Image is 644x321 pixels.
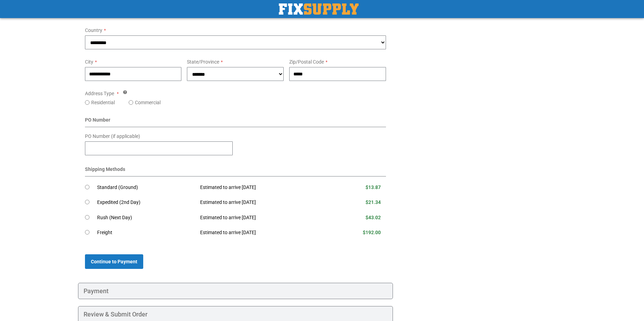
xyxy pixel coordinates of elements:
[78,283,393,299] div: Payment
[85,59,93,65] span: City
[85,116,386,127] div: PO Number
[135,99,161,106] label: Commercial
[187,59,219,65] span: State/Province
[279,3,359,15] img: Fix Industrial Supply
[91,99,115,106] label: Residential
[195,195,329,210] td: Estimated to arrive [DATE]
[195,180,329,195] td: Estimated to arrive [DATE]
[195,225,329,240] td: Estimated to arrive [DATE]
[85,91,114,96] span: Address Type
[279,3,359,15] a: store logo
[195,210,329,225] td: Estimated to arrive [DATE]
[85,166,386,176] div: Shipping Methods
[91,259,137,264] span: Continue to Payment
[85,254,143,269] button: Continue to Payment
[97,210,195,225] td: Rush (Next Day)
[85,133,140,139] span: PO Number (if applicable)
[85,27,102,33] span: Country
[366,184,381,190] span: $13.87
[97,195,195,210] td: Expedited (2nd Day)
[289,59,324,65] span: Zip/Postal Code
[366,199,381,205] span: $21.34
[97,225,195,240] td: Freight
[363,230,381,235] span: $192.00
[366,215,381,220] span: $43.02
[97,180,195,195] td: Standard (Ground)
